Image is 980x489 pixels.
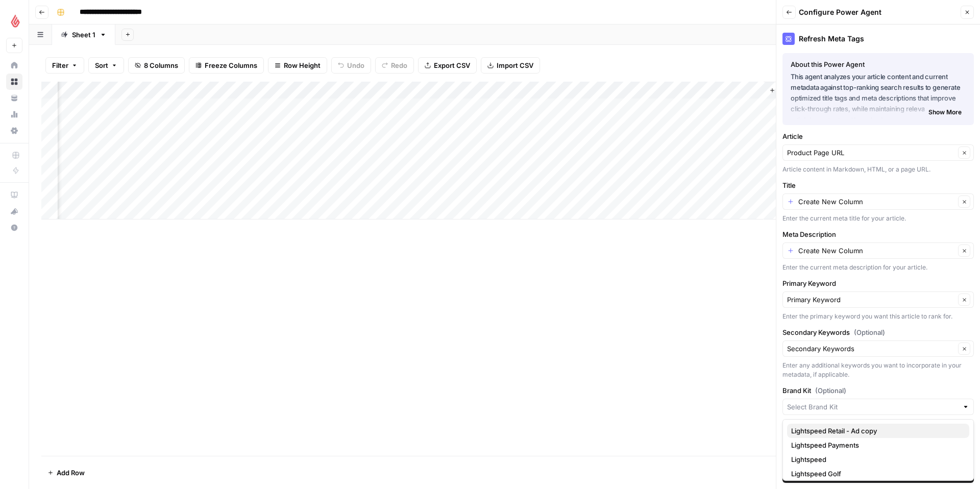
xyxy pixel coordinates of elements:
[6,106,22,123] a: Usage
[791,440,961,450] span: Lightspeed Payments
[782,361,974,379] div: Enter any additional keywords you want to incorporate in your metadata, if applicable.
[434,60,470,70] span: Export CSV
[6,8,22,34] button: Workspace: Lightspeed
[782,214,974,223] div: Enter the current meta title for your article.
[791,454,961,464] span: Lightspeed
[52,60,68,70] span: Filter
[52,25,115,45] a: Sheet 1
[6,90,22,106] a: Your Data
[189,57,264,74] button: Freeze Columns
[782,131,974,141] label: Article
[782,33,974,45] div: Refresh Meta Tags
[791,71,966,115] p: This agent analyzes your article content and current metadata against top-ranking search results ...
[205,60,257,70] span: Freeze Columns
[88,57,124,74] button: Sort
[815,385,846,396] span: (Optional)
[41,464,91,481] button: Add Row
[782,278,974,288] label: Primary Keyword
[268,57,327,74] button: Row Height
[144,60,178,70] span: 8 Columns
[128,57,185,74] button: 8 Columns
[375,57,414,74] button: Redo
[45,57,84,74] button: Filter
[782,229,974,239] label: Meta Description
[791,59,966,69] div: About this Power Agent
[791,469,961,479] span: Lightspeed Golf
[6,203,22,219] button: What's new?
[6,57,22,74] a: Home
[782,180,974,190] label: Title
[782,312,974,321] div: Enter the primary keyword you want this article to rank for.
[7,204,22,219] div: What's new?
[418,57,477,74] button: Export CSV
[798,246,955,256] input: Create New Column
[791,426,961,436] span: Lightspeed Retail - Ad copy
[787,295,955,305] input: Primary Keyword
[782,263,974,272] div: Enter the current meta description for your article.
[782,327,974,337] label: Secondary Keywords
[854,327,885,337] span: (Optional)
[787,344,955,354] input: Secondary Keywords
[6,123,22,139] a: Settings
[928,108,962,117] span: Show More
[95,60,108,70] span: Sort
[497,60,533,70] span: Import CSV
[765,84,818,97] button: Add Column
[782,385,974,396] label: Brand Kit
[6,74,22,90] a: Browse
[57,468,85,478] span: Add Row
[6,187,22,203] a: AirOps Academy
[72,30,95,40] div: Sheet 1
[284,60,321,70] span: Row Height
[6,219,22,236] button: Help + Support
[6,12,24,30] img: Lightspeed Logo
[331,57,371,74] button: Undo
[787,402,958,412] input: Select Brand Kit
[787,148,955,158] input: Product Page URL
[924,106,966,119] button: Show More
[481,57,540,74] button: Import CSV
[782,165,974,174] div: Article content in Markdown, HTML, or a page URL.
[391,60,407,70] span: Redo
[347,60,364,70] span: Undo
[798,197,955,207] input: Create New Column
